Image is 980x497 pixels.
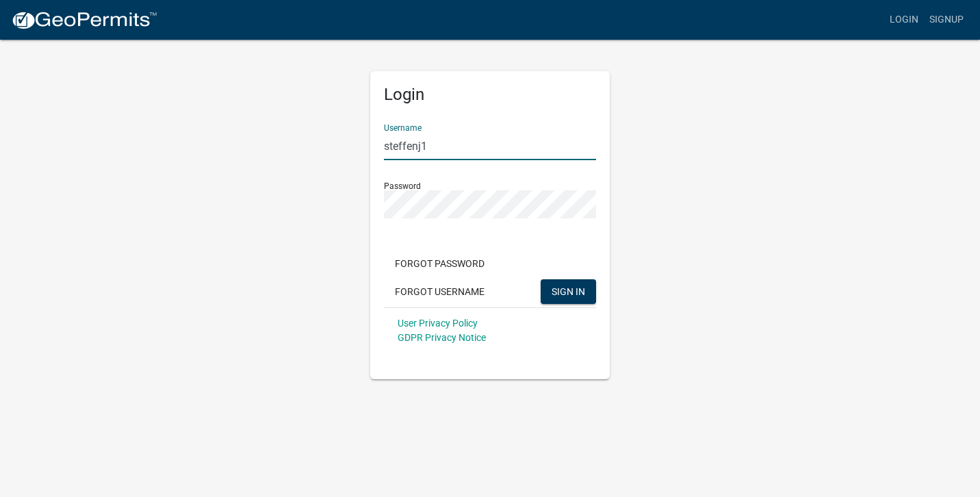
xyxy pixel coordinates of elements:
[398,332,486,343] a: GDPR Privacy Notice
[884,7,924,33] a: Login
[384,251,495,276] button: Forgot Password
[384,279,495,304] button: Forgot Username
[384,85,596,105] h5: Login
[552,285,585,296] span: SIGN IN
[398,318,478,329] a: User Privacy Policy
[541,279,596,304] button: SIGN IN
[924,7,969,33] a: Signup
